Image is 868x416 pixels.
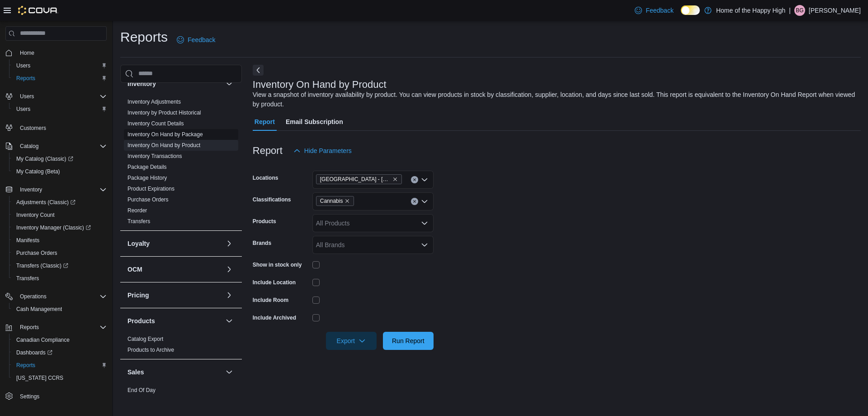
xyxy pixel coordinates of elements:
[127,109,201,116] span: Inventory by Product Historical
[13,153,77,164] a: My Catalog (Classic)
[383,332,434,350] button: Run Report
[188,35,215,44] span: Feedback
[16,75,35,82] span: Reports
[16,349,52,356] span: Dashboards
[16,91,38,102] button: Users
[794,5,805,16] div: Bryton Garstin
[16,224,91,231] span: Inventory Manager (Classic)
[120,28,168,46] h1: Reports
[253,90,856,109] div: View a snapshot of inventory availability by product. You can view products in stock by classific...
[127,174,167,182] span: Package History
[20,393,39,400] span: Settings
[173,31,219,49] a: Feedback
[127,207,147,214] a: Reorder
[13,197,107,208] span: Adjustments (Classic)
[16,184,46,195] button: Inventory
[16,291,50,302] button: Operations
[127,79,156,88] h3: Inventory
[127,164,167,170] a: Package Details
[421,176,428,183] button: Open list of options
[16,275,39,282] span: Transfers
[9,334,110,346] button: Canadian Compliance
[2,90,110,103] button: Users
[2,121,110,134] button: Customers
[127,265,222,274] button: OCM
[16,322,42,333] button: Reports
[127,387,156,393] a: End Of Day
[127,196,169,203] span: Purchase Orders
[13,273,107,284] span: Transfers
[13,60,107,71] span: Users
[16,362,35,369] span: Reports
[16,122,107,133] span: Customers
[20,143,38,150] span: Catalog
[9,372,110,384] button: [US_STATE] CCRS
[16,155,73,163] span: My Catalog (Classic)
[13,347,56,358] a: Dashboards
[331,332,371,350] span: Export
[316,174,402,184] span: Edmonton - Jackson Heights - Fire & Flower
[127,368,222,377] button: Sales
[13,360,107,371] span: Reports
[304,146,352,155] span: Hide Parameters
[127,207,147,214] span: Reorder
[13,60,34,71] a: Users
[127,291,149,300] h3: Pricing
[13,248,107,258] span: Purchase Orders
[127,218,150,225] a: Transfers
[13,248,61,258] a: Purchase Orders
[716,5,785,16] p: Home of the Happy High
[16,249,57,257] span: Purchase Orders
[16,391,107,402] span: Settings
[20,324,39,331] span: Reports
[13,73,39,84] a: Reports
[5,43,107,413] nav: Complex example
[16,306,62,313] span: Cash Management
[9,359,110,372] button: Reports
[13,335,107,345] span: Canadian Compliance
[127,196,169,203] a: Purchase Orders
[127,186,175,192] a: Product Expirations
[127,239,222,248] button: Loyalty
[13,222,94,233] a: Inventory Manager (Classic)
[127,387,156,394] span: End Of Day
[253,279,296,286] label: Include Location
[16,374,63,382] span: [US_STATE] CCRS
[13,222,107,233] span: Inventory Manager (Classic)
[16,391,43,402] a: Settings
[127,153,182,160] span: Inventory Transactions
[13,166,64,177] a: My Catalog (Beta)
[2,46,110,59] button: Home
[2,321,110,334] button: Reports
[127,142,200,149] span: Inventory On Hand by Product
[127,79,222,88] button: Inventory
[421,220,428,227] button: Open list of options
[344,198,350,204] button: Remove Cannabis from selection in this group
[127,218,150,225] span: Transfers
[16,47,107,58] span: Home
[9,234,110,247] button: Manifests
[392,177,398,182] button: Remove Edmonton - Jackson Heights - Fire & Flower from selection in this group
[9,72,110,85] button: Reports
[127,316,222,325] button: Products
[127,131,203,138] span: Inventory On Hand by Package
[631,1,677,19] a: Feedback
[9,346,110,359] a: Dashboards
[16,199,75,206] span: Adjustments (Classic)
[9,272,110,285] button: Transfers
[16,322,107,333] span: Reports
[9,103,110,115] button: Users
[255,113,275,131] span: Report
[253,261,302,268] label: Show in stock only
[16,141,42,152] button: Catalog
[9,247,110,259] button: Purchase Orders
[286,113,343,131] span: Email Subscription
[127,120,184,127] span: Inventory Count Details
[16,184,107,195] span: Inventory
[253,145,283,156] h3: Report
[9,221,110,234] a: Inventory Manager (Classic)
[20,124,46,132] span: Customers
[2,140,110,153] button: Catalog
[809,5,861,16] p: [PERSON_NAME]
[681,5,700,15] input: Dark Mode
